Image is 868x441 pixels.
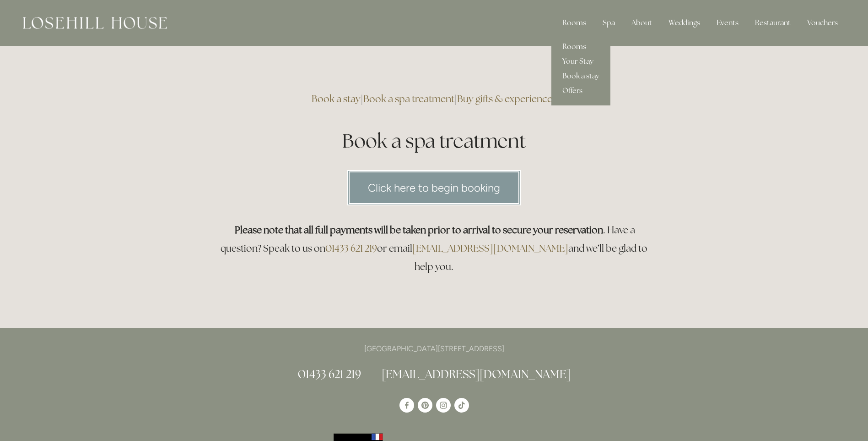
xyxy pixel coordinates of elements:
[454,398,469,413] a: TikTok
[418,398,432,413] a: Pinterest
[551,54,610,69] a: Your Stay
[382,367,571,381] a: [EMAIL_ADDRESS][DOMAIN_NAME]
[325,242,377,254] a: 01433 621 219
[216,90,653,108] h3: | |
[216,342,653,355] p: [GEOGRAPHIC_DATA][STREET_ADDRESS]
[551,39,610,54] a: Rooms
[436,398,451,413] a: Instagram
[624,14,659,32] div: About
[551,69,610,83] a: Book a stay
[216,221,653,276] h3: . Have a question? Speak to us on or email and we’ll be glad to help you.
[363,93,454,105] a: Book a spa treatment
[555,14,593,32] div: Rooms
[347,170,521,205] a: Click here to begin booking
[312,93,361,105] a: Book a stay
[800,14,845,32] a: Vouchers
[298,367,361,381] a: 01433 621 219
[748,14,798,32] div: Restaurant
[551,83,610,98] a: Offers
[457,93,556,105] a: Buy gifts & experiences
[661,14,707,32] div: Weddings
[709,14,746,32] div: Events
[595,14,622,32] div: Spa
[399,398,414,413] a: Losehill House Hotel & Spa
[235,224,603,236] strong: Please note that all full payments will be taken prior to arrival to secure your reservation
[23,17,167,29] img: Losehill House
[216,127,653,154] h1: Book a spa treatment
[412,242,568,254] a: [EMAIL_ADDRESS][DOMAIN_NAME]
